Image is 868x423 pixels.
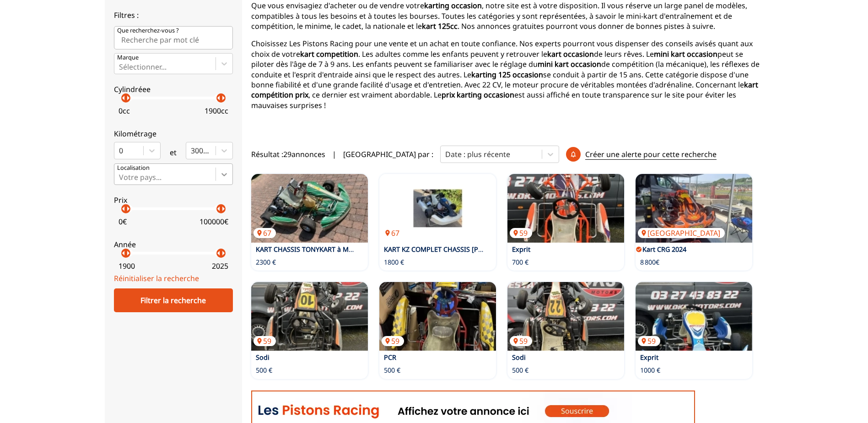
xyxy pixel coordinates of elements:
[119,173,121,181] input: Votre pays...
[384,245,581,254] a: KART KZ COMPLET CHASSIS [PERSON_NAME] + MOTEUR PAVESI
[424,0,482,11] strong: karting occasion
[507,174,624,243] img: Exprit
[638,228,725,238] p: [GEOGRAPHIC_DATA]
[507,282,624,351] a: Sodi59
[199,217,228,227] p: 100000 €
[379,174,496,243] img: KART KZ COMPLET CHASSIS HAASE + MOTEUR PAVESI
[123,203,134,214] p: arrow_right
[119,63,121,71] input: MarqueSélectionner...
[118,92,129,103] p: arrow_left
[642,245,686,254] a: Kart CRG 2024
[300,49,358,59] strong: kart competition
[585,149,717,160] p: Créer une alerte pour cette recherche
[218,248,229,259] p: arrow_right
[117,27,179,35] p: Que recherchez-vous ?
[118,248,129,259] p: arrow_left
[191,146,193,155] input: 300000
[379,282,496,351] a: PCR59
[253,336,276,346] p: 59
[471,70,543,80] strong: karting 125 occasion
[114,129,233,139] p: Kilométrage
[654,49,717,59] strong: mini kart occasion
[119,146,121,155] input: 0
[251,282,368,351] img: Sodi
[119,217,127,227] p: 0 €
[422,21,458,31] strong: kart 125cc
[251,0,764,31] p: Que vous envisagiez d'acheter ou de vendre votre , notre site est à votre disposition. Il vous ré...
[382,336,404,346] p: 59
[332,149,336,159] span: |
[213,248,224,259] p: arrow_left
[510,228,532,238] p: 59
[114,84,233,94] p: Cylindréee
[251,174,368,243] img: KART CHASSIS TONYKART à MOTEUR IAME X30
[510,336,532,346] p: 59
[636,174,752,243] img: Kart CRG 2024
[114,10,233,20] p: Filtres :
[218,92,229,103] p: arrow_right
[123,248,134,259] p: arrow_right
[251,174,368,243] a: KART CHASSIS TONYKART à MOTEUR IAME X3067
[114,195,233,205] p: Prix
[512,245,530,254] a: Exprit
[640,258,659,267] p: 8 800€
[379,174,496,243] a: KART KZ COMPLET CHASSIS HAASE + MOTEUR PAVESI67
[251,149,325,159] span: Résultat : 29 annonces
[213,92,224,103] p: arrow_left
[256,366,272,375] p: 500 €
[507,282,624,351] img: Sodi
[636,282,752,351] img: Exprit
[251,80,758,100] strong: kart compétition prix
[251,38,764,110] p: Choisissez Les Pistons Racing pour une vente et un achat en toute confiance. Nos experts pourront...
[117,54,139,62] p: Marque
[256,353,270,362] a: Sodi
[538,59,601,69] strong: mini kart occasion
[343,149,433,159] p: [GEOGRAPHIC_DATA] par :
[253,228,276,238] p: 67
[119,106,130,116] p: 0 cc
[384,366,400,375] p: 500 €
[512,353,526,362] a: Sodi
[212,261,228,271] p: 2025
[114,26,233,49] input: Que recherchez-vous ?
[636,282,752,351] a: Exprit59
[218,203,229,214] p: arrow_right
[379,282,496,351] img: PCR
[205,106,228,116] p: 1900 cc
[638,336,660,346] p: 59
[547,49,594,59] strong: kart occasion
[256,245,401,254] a: KART CHASSIS TONYKART à MOTEUR IAME X30
[442,90,514,100] strong: prix karting occasion
[119,261,135,271] p: 1900
[640,366,660,375] p: 1000 €
[512,258,528,267] p: 700 €
[256,258,276,267] p: 2300 €
[640,353,658,362] a: Exprit
[507,174,624,243] a: Exprit59
[384,258,404,267] p: 1800 €
[117,164,150,172] p: Localisation
[114,288,233,312] div: Filtrer la recherche
[114,273,199,283] a: Réinitialiser la recherche
[251,282,368,351] a: Sodi59
[213,203,224,214] p: arrow_left
[384,353,396,362] a: PCR
[123,92,134,103] p: arrow_right
[512,366,528,375] p: 500 €
[382,228,404,238] p: 67
[636,174,752,243] a: Kart CRG 2024[GEOGRAPHIC_DATA]
[118,203,129,214] p: arrow_left
[114,239,233,249] p: Année
[170,147,177,157] p: et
